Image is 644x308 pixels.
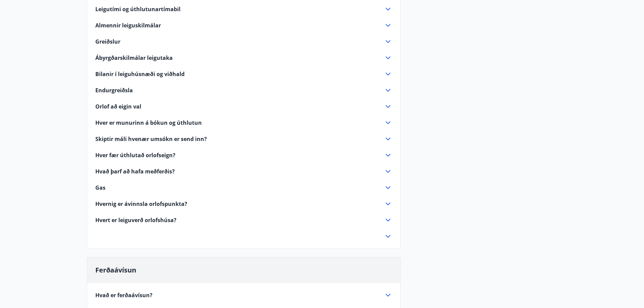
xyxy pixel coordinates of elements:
div: Hvað er ferðaávísun? [95,291,392,299]
div: Bilanir í leiguhúsnæði og viðhald [95,70,392,78]
div: Hver er munurinn á bókun og úthlutun [95,119,392,127]
span: Ábyrgðarskilmálar leigutaka [95,54,173,62]
span: Gas [95,184,105,191]
span: Hvað þarf að hafa meðferðis? [95,168,175,175]
div: Hvað þarf að hafa meðferðis? [95,167,392,175]
div: Endurgreiðsla [95,86,392,94]
div: Ábyrgðarskilmálar leigutaka [95,54,392,62]
div: Skiptir máli hvenær umsókn er send inn? [95,135,392,143]
div: Greiðslur [95,38,392,46]
span: Hver fær úthlutað orlofseign? [95,151,175,159]
div: Gas [95,184,392,192]
div: Hvernig er ávinnsla orlofspunkta? [95,200,392,208]
div: Almennir leiguskilmálar [95,21,392,29]
span: Hver er munurinn á bókun og úthlutun [95,119,202,126]
span: Bilanir í leiguhúsnæði og viðhald [95,70,185,78]
span: Almennir leiguskilmálar [95,22,161,29]
span: Ferðaávísun [95,265,136,275]
span: Skiptir máli hvenær umsókn er send inn? [95,135,207,143]
span: Hvernig er ávinnsla orlofspunkta? [95,200,187,208]
div: Hvert er leiguverð orlofshúsa? [95,216,392,224]
div: Hver fær úthlutað orlofseign? [95,151,392,159]
span: Leigutími og úthlutunartímabil [95,5,181,13]
div: Leigutími og úthlutunartímabil [95,5,392,13]
span: Greiðslur [95,38,120,45]
span: Hvað er ferðaávísun? [95,291,152,299]
span: Hvert er leiguverð orlofshúsa? [95,216,176,224]
div: Orlof að eigin val [95,102,392,111]
span: Orlof að eigin val [95,103,141,110]
span: Endurgreiðsla [95,87,133,94]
